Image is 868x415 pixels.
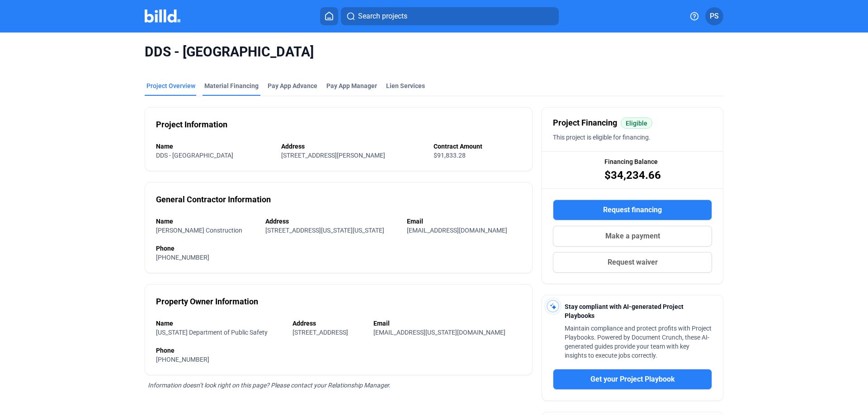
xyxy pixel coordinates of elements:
div: Material Financing [204,81,259,90]
span: Request waiver [608,257,658,268]
span: $34,234.66 [604,168,661,182]
span: Search projects [358,11,407,22]
div: Email [407,217,521,226]
div: Email [373,319,521,328]
div: Name [156,142,272,151]
span: Get your Project Playbook [590,374,675,385]
div: Pay App Advance [268,81,317,90]
button: Make a payment [553,226,712,247]
mat-chip: Eligible [621,117,652,129]
span: [PHONE_NUMBER] [156,254,209,261]
div: Name [156,319,283,328]
span: [STREET_ADDRESS][PERSON_NAME] [281,152,385,159]
button: Get your Project Playbook [553,369,712,390]
button: PS [705,7,723,25]
button: Request financing [553,200,712,220]
span: DDS - [GEOGRAPHIC_DATA] [145,43,723,61]
span: Maintain compliance and protect profits with Project Playbooks. Powered by Document Crunch, these... [565,325,712,359]
span: Information doesn’t look right on this page? Please contact your Relationship Manager. [148,382,391,389]
div: Phone [156,346,521,355]
span: $91,833.28 [434,152,466,159]
span: [EMAIL_ADDRESS][US_STATE][DOMAIN_NAME] [373,329,505,336]
span: [US_STATE] Department of Public Safety [156,329,268,336]
div: Address [281,142,424,151]
div: Lien Services [386,81,425,90]
span: DDS - [GEOGRAPHIC_DATA] [156,152,233,159]
span: This project is eligible for financing. [553,134,651,141]
span: Pay App Manager [326,81,377,90]
span: PS [710,11,719,22]
div: Project Information [156,118,227,131]
div: Property Owner Information [156,295,258,308]
button: Search projects [341,7,559,25]
div: Project Overview [146,81,195,90]
div: Phone [156,244,521,253]
div: Address [265,217,398,226]
span: Make a payment [605,231,660,242]
span: Project Financing [553,117,617,129]
div: Name [156,217,256,226]
span: [PERSON_NAME] Construction [156,227,242,234]
div: Address [292,319,364,328]
img: Billd Company Logo [145,9,180,23]
span: [STREET_ADDRESS] [292,329,348,336]
span: Financing Balance [604,157,658,166]
span: Stay compliant with AI-generated Project Playbooks [565,303,684,319]
span: [PHONE_NUMBER] [156,356,209,363]
div: General Contractor Information [156,193,271,206]
span: Request financing [603,205,662,215]
span: [EMAIL_ADDRESS][DOMAIN_NAME] [407,227,507,234]
button: Request waiver [553,252,712,273]
span: [STREET_ADDRESS][US_STATE][US_STATE] [265,227,384,234]
div: Contract Amount [434,142,521,151]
